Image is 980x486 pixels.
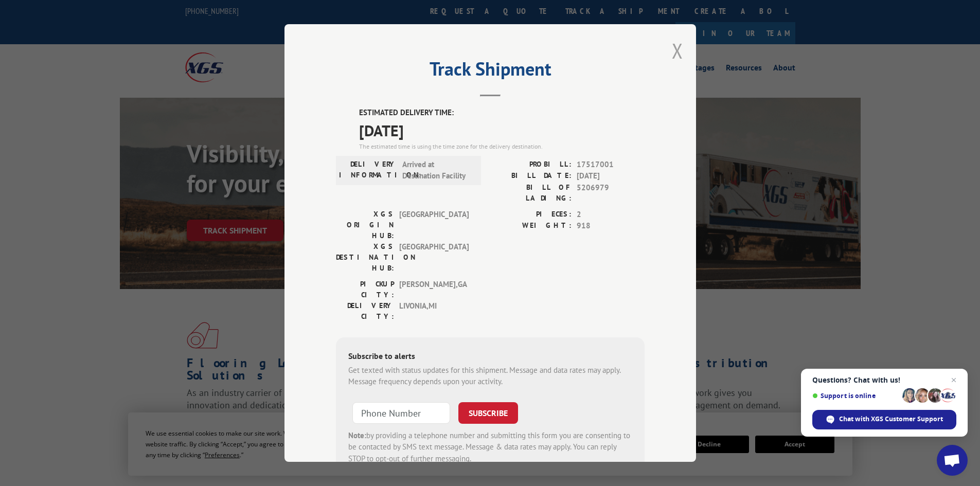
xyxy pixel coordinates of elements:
[339,159,397,182] label: DELIVERY INFORMATION:
[399,209,469,241] span: [GEOGRAPHIC_DATA]
[672,37,683,64] button: Close modal
[348,430,632,465] div: by providing a telephone number and submitting this form you are consenting to be contacted by SM...
[577,159,645,171] span: 17517001
[348,365,632,388] div: Get texted with status updates for this shipment. Message and data rates may apply. Message frequ...
[359,107,645,119] label: ESTIMATED DELIVERY TIME:
[336,241,394,274] label: XGS DESTINATION HUB:
[490,159,572,171] label: PROBILL:
[812,410,956,429] div: Chat with XGS Customer Support
[399,279,469,300] span: [PERSON_NAME] , GA
[490,182,572,204] label: BILL OF LADING:
[577,220,645,232] span: 918
[812,376,956,384] span: Questions? Chat with us!
[812,392,899,400] span: Support is online
[839,415,943,424] span: Chat with XGS Customer Support
[399,241,469,274] span: [GEOGRAPHIC_DATA]
[458,402,518,424] button: SUBSCRIBE
[577,182,645,204] span: 5206979
[348,430,366,440] strong: Note:
[937,445,968,476] div: Open chat
[490,220,572,232] label: WEIGHT:
[359,119,645,142] span: [DATE]
[336,279,394,300] label: PICKUP CITY:
[402,159,472,182] span: Arrived at Destination Facility
[399,300,469,322] span: LIVONIA , MI
[336,62,645,81] h2: Track Shipment
[336,209,394,241] label: XGS ORIGIN HUB:
[577,170,645,182] span: [DATE]
[490,170,572,182] label: BILL DATE:
[948,374,960,386] span: Close chat
[336,300,394,322] label: DELIVERY CITY:
[359,142,645,151] div: The estimated time is using the time zone for the delivery destination.
[577,209,645,221] span: 2
[348,350,632,365] div: Subscribe to alerts
[490,209,572,221] label: PIECES:
[352,402,450,424] input: Phone Number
